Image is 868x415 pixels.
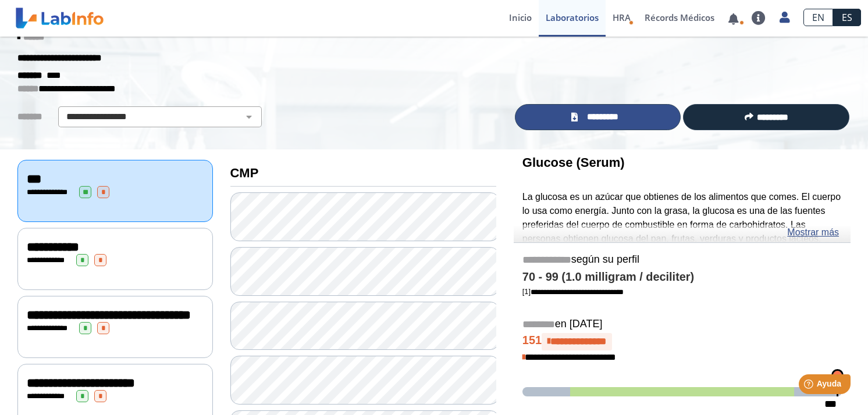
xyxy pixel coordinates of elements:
b: Glucose (Serum) [522,155,625,170]
a: Mostrar más [787,226,839,239]
span: HRA [613,12,631,23]
a: [1] [522,287,624,296]
h5: según su perfil [522,253,842,267]
a: EN [803,9,833,26]
h4: 151 [522,333,842,350]
iframe: Help widget launcher [764,370,855,402]
b: CMP [230,166,259,180]
p: La glucosa es un azúcar que obtienes de los alimentos que comes. El cuerpo lo usa como energía. J... [522,190,842,287]
a: ES [833,9,861,26]
h4: 70 - 99 (1.0 milligram / deciliter) [522,270,842,284]
h5: en [DATE] [522,318,842,331]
